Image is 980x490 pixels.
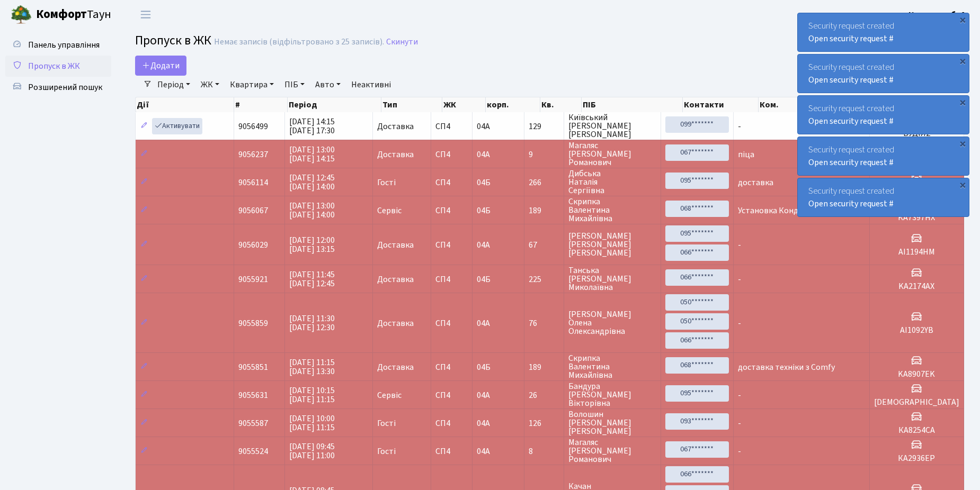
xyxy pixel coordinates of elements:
img: logo.png [11,4,32,25]
span: [DATE] 13:00 [DATE] 14:15 [289,144,335,165]
span: 9056237 [238,149,268,160]
span: 04А [477,389,490,401]
span: Волошин [PERSON_NAME] [PERSON_NAME] [568,410,656,435]
span: Гості [377,419,396,428]
span: СП4 [435,447,468,456]
span: 04Б [477,177,491,188]
span: - [738,389,741,401]
span: Доставка [377,275,414,284]
th: Кв. [540,97,582,112]
div: Немає записів (відфільтровано з 25 записів). [214,37,384,47]
span: СП4 [435,275,468,284]
span: Магаляс [PERSON_NAME] Романович [568,438,656,464]
span: 67 [529,241,559,249]
th: корп. [486,97,540,112]
button: Переключити навігацію [132,6,159,23]
span: 9055851 [238,361,268,373]
span: 9055921 [238,274,268,285]
span: СП4 [435,391,468,400]
h5: [DEMOGRAPHIC_DATA] [874,397,959,407]
span: Доставка [377,122,414,131]
th: Період [288,97,381,112]
span: - [738,418,741,429]
h5: КА8254СА [874,425,959,435]
div: Security request created [798,178,969,216]
a: Open security request # [808,157,894,168]
span: СП4 [435,241,468,249]
span: 129 [529,122,559,131]
div: × [957,56,968,66]
div: Security request created [798,137,969,175]
a: Пропуск в ЖК [5,56,111,77]
div: × [957,14,968,25]
span: Київський [PERSON_NAME] [PERSON_NAME] [568,113,656,139]
span: 9 [529,150,559,159]
span: Магаляс [PERSON_NAME] Романович [568,141,656,167]
a: Авто [311,76,345,94]
b: Комфорт [36,6,87,23]
a: Скинути [386,37,418,47]
span: [DATE] 12:45 [DATE] 14:00 [289,172,335,193]
a: Активувати [152,118,202,134]
span: 9056114 [238,177,268,188]
div: Security request created [798,13,969,51]
span: - [738,446,741,457]
span: 9056029 [238,239,268,251]
th: Контакти [683,97,759,112]
a: Open security request # [808,115,894,127]
span: [DATE] 13:00 [DATE] 14:00 [289,200,335,221]
span: Сервіс [377,206,402,215]
span: 9056067 [238,205,268,216]
span: - [738,121,741,132]
span: 04А [477,149,490,160]
span: 9055587 [238,418,268,429]
th: Тип [381,97,442,112]
span: Пропуск в ЖК [28,60,80,72]
span: Панель управління [28,39,100,51]
a: Open security request # [808,33,894,44]
span: 04А [477,239,490,251]
span: Скрипка Валентина Михайлівна [568,197,656,223]
span: СП4 [435,363,468,371]
span: Додати [142,60,180,71]
h5: KA8907EK [874,369,959,379]
span: [PERSON_NAME] Олена Олександрівна [568,310,656,335]
th: ПІБ [582,97,683,112]
span: 04А [477,317,490,329]
span: [PERSON_NAME] [PERSON_NAME] [PERSON_NAME] [568,232,656,257]
span: 9055524 [238,446,268,457]
span: - [738,274,741,285]
a: Розширений пошук [5,77,111,98]
span: Скрипка Валентина Михайлівна [568,354,656,379]
span: 266 [529,178,559,187]
h5: АІ1092YB [874,325,959,335]
span: [DATE] 09:45 [DATE] 11:00 [289,441,335,461]
span: [DATE] 11:30 [DATE] 12:30 [289,313,335,333]
span: 225 [529,275,559,284]
span: 04А [477,446,490,457]
span: доставка техніки з Comfy [738,361,835,373]
a: Open security request # [808,74,894,86]
th: # [234,97,288,112]
span: Сервіс [377,391,402,400]
span: Доставка [377,319,414,328]
span: [DATE] 10:15 [DATE] 11:15 [289,385,335,405]
span: 9056499 [238,121,268,132]
span: [DATE] 14:15 [DATE] 17:30 [289,116,335,137]
span: 8 [529,447,559,456]
a: Квартира [226,76,278,94]
a: Панель управління [5,34,111,56]
span: СП4 [435,206,468,215]
span: [DATE] 10:00 [DATE] 11:15 [289,413,335,433]
span: - [738,239,741,251]
span: [DATE] 11:45 [DATE] 12:45 [289,269,335,289]
span: 76 [529,319,559,328]
span: Доставка [377,241,414,249]
span: Гості [377,178,396,187]
h5: KA7397НХ [874,213,959,223]
span: 26 [529,391,559,400]
span: 189 [529,206,559,215]
span: 04Б [477,361,491,373]
span: 04А [477,418,490,429]
span: [DATE] 11:15 [DATE] 13:30 [289,357,335,377]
